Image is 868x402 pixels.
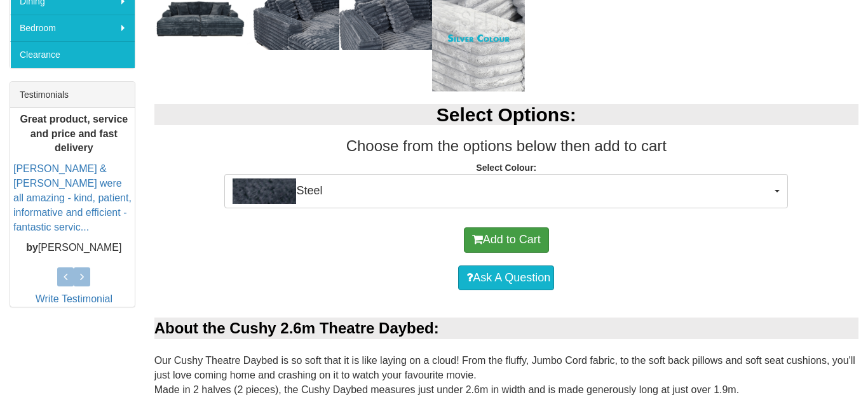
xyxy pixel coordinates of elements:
[26,243,38,253] b: by
[13,163,132,232] a: [PERSON_NAME] & [PERSON_NAME] were all amazing - kind, patient, informative and efficient - fanta...
[437,104,576,125] b: Select Options:
[10,41,135,68] a: Clearance
[464,227,549,253] button: Add to Cart
[233,178,296,204] img: Steel
[476,163,536,173] strong: Select Colour:
[458,265,554,291] a: Ask A Question
[10,15,135,41] a: Bedroom
[13,241,135,256] p: [PERSON_NAME]
[233,178,771,204] span: Steel
[154,138,858,154] h3: Choose from the options below then add to cart
[36,293,112,304] a: Write Testimonial
[10,82,135,108] div: Testimonials
[224,174,788,208] button: SteelSteel
[20,114,128,154] b: Great product, service and price and fast delivery
[154,318,858,339] div: About the Cushy 2.6m Theatre Daybed:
